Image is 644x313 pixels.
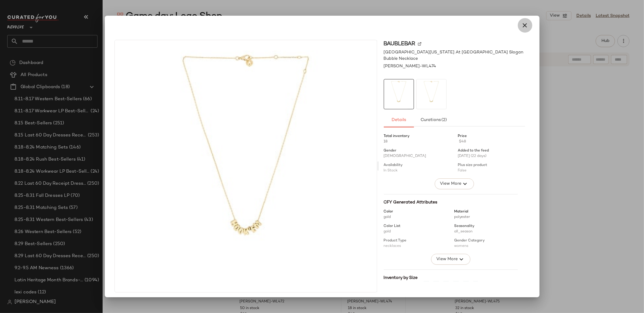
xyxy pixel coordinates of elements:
span: [PERSON_NAME]-WL474 [384,63,436,69]
img: svg%3e [418,42,421,46]
img: BAUR-WL474_V1.jpg [417,79,446,109]
div: CFY Generated Attributes [384,199,518,206]
span: BaubleBar [384,40,415,48]
span: Curations [420,118,447,123]
img: BAUR-WL474_V1.jpg [384,79,414,109]
button: View More [431,254,470,265]
span: Details [391,118,406,123]
span: View More [440,180,461,187]
div: Inventory by Size [384,275,518,281]
span: View More [436,256,458,263]
span: [GEOGRAPHIC_DATA][US_STATE] At [GEOGRAPHIC_DATA] Slogan Bubble Necklace [384,49,525,62]
img: BAUR-WL474_V1.jpg [115,40,377,292]
button: View More [434,178,474,189]
span: (2) [441,118,447,123]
